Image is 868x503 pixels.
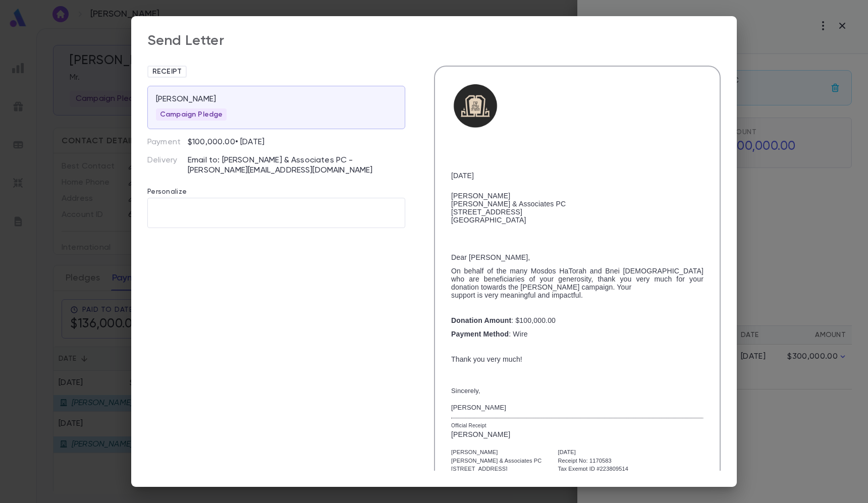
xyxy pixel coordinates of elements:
[451,465,541,473] div: [STREET_ADDRESS]
[451,429,703,440] div: [PERSON_NAME]
[451,192,510,200] span: [PERSON_NAME]
[451,216,526,224] span: [GEOGRAPHIC_DATA]
[156,110,227,119] span: Campaign Pledge
[451,404,506,411] span: [PERSON_NAME]
[558,457,628,465] div: Receipt No: 1170583
[558,465,628,473] div: Tax Exempt ID #223809514
[451,172,474,180] span: [DATE]
[147,137,188,147] p: Payment
[451,208,522,216] span: [STREET_ADDRESS]
[147,176,405,198] p: Personalize
[451,200,566,208] span: [PERSON_NAME] & Associates PC
[147,155,188,176] p: Delivery
[451,83,500,131] img: Untitled design (1).png
[451,387,480,395] span: Sincerely,
[451,448,541,457] div: [PERSON_NAME]
[558,448,628,457] div: [DATE]
[188,137,264,147] p: $100,000.00 • [DATE]
[451,316,511,324] strong: Donation Amount
[147,32,224,49] div: Send Letter
[451,355,522,363] span: Thank you very much!
[451,457,541,465] div: [PERSON_NAME] & Associates PC
[451,316,556,324] span: : $100,000.00
[451,253,530,261] span: Dear [PERSON_NAME],
[451,422,703,429] div: Official Receipt
[156,94,216,104] p: [PERSON_NAME]
[451,267,703,299] span: On behalf of the many Mosdos HaTorah and Bnei [DEMOGRAPHIC_DATA] who are beneficiaries of your ge...
[188,155,405,176] p: Email to: [PERSON_NAME] & Associates PC - [PERSON_NAME][EMAIL_ADDRESS][DOMAIN_NAME]
[451,330,528,338] span: : Wire
[451,330,509,338] strong: Payment Method
[148,68,186,76] span: Receipt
